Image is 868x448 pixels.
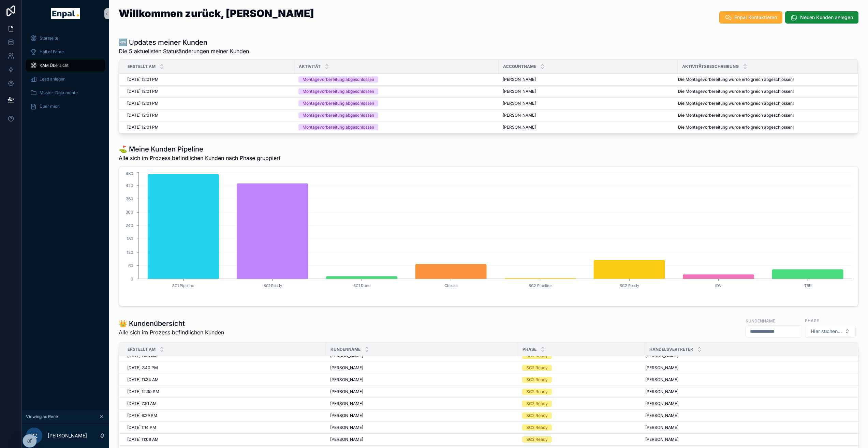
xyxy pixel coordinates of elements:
[719,11,782,24] button: Enpal Kontaktieren
[330,347,361,352] span: Kundenname
[40,63,69,68] span: KAM Übersicht
[126,223,133,228] tspan: 240
[127,401,322,406] a: [DATE] 7:51 AM
[330,413,363,418] span: [PERSON_NAME]
[51,8,80,19] img: App logo
[26,87,105,99] a: Muster-Dokumente
[522,413,641,419] a: SC2 Ready
[303,88,374,95] div: Montagevorbereitung abgeschlossen
[330,389,363,394] span: [PERSON_NAME]
[330,437,363,442] span: [PERSON_NAME]
[645,389,678,394] span: [PERSON_NAME]
[805,325,856,338] button: Select Button
[785,11,858,24] button: Neuen Kunden anlegen
[119,47,249,55] span: Die 5 aktuellsten Statusänderungen meiner Kunden
[127,101,159,106] span: [DATE] 12:01 PM
[526,365,548,371] div: SC2 Ready
[330,437,514,442] a: [PERSON_NAME]
[522,365,641,371] a: SC2 Ready
[444,283,458,288] text: Checks
[526,401,548,407] div: SC2 Ready
[330,365,514,371] a: [PERSON_NAME]
[645,437,849,442] a: [PERSON_NAME]
[126,183,133,188] tspan: 420
[522,389,641,395] a: SC2 Ready
[715,283,722,288] text: IDV
[645,437,678,442] span: [PERSON_NAME]
[26,414,58,419] span: Viewing as Rene
[303,76,374,83] div: Montagevorbereitung abgeschlossen
[127,77,159,82] span: [DATE] 12:01 PM
[526,389,548,395] div: SC2 Ready
[330,425,363,430] span: [PERSON_NAME]
[127,389,159,394] span: [DATE] 12:30 PM
[40,76,65,82] span: Lead anlegen
[26,46,105,58] a: Hall of Fame
[526,424,548,431] div: SC2 Ready
[127,413,322,418] a: [DATE] 6:29 PM
[48,432,87,439] p: [PERSON_NAME]
[127,425,322,430] a: [DATE] 1:14 PM
[31,432,38,440] span: RZ
[119,144,280,154] h1: ⛳ Meine Kunden Pipeline
[127,437,159,442] span: [DATE] 11:08 AM
[330,413,514,418] a: [PERSON_NAME]
[645,365,849,371] a: [PERSON_NAME]
[127,365,322,371] a: [DATE] 2:40 PM
[649,347,693,352] span: Handelsvertreter
[128,263,133,268] tspan: 60
[330,377,363,382] span: [PERSON_NAME]
[645,401,849,406] a: [PERSON_NAME]
[127,365,158,371] span: [DATE] 2:40 PM
[26,73,105,85] a: Lead anlegen
[503,77,536,82] span: [PERSON_NAME]
[22,27,109,121] div: scrollable content
[678,77,794,82] span: Die Montagevorbereitung wurde erfolgreich abgeschlossen!
[127,377,322,382] a: [DATE] 11:34 AM
[645,377,849,382] a: [PERSON_NAME]
[127,425,156,430] span: [DATE] 1:14 PM
[264,283,282,288] text: SC1 Ready
[127,89,159,94] span: [DATE] 12:01 PM
[303,124,374,130] div: Montagevorbereitung abgeschlossen
[303,112,374,118] div: Montagevorbereitung abgeschlossen
[645,425,849,430] a: [PERSON_NAME]
[119,38,249,47] h1: 🆕 Updates meiner Kunden
[678,89,794,94] span: Die Montagevorbereitung wurde erfolgreich abgeschlossen!
[678,113,794,118] span: Die Montagevorbereitung wurde erfolgreich abgeschlossen!
[522,424,641,431] a: SC2 Ready
[620,283,639,288] text: SC2 Ready
[811,328,842,335] span: Hier suchen...
[119,154,280,162] span: Alle sich im Prozess befindlichen Kunden nach Phase gruppiert
[127,236,133,241] tspan: 180
[330,377,514,382] a: [PERSON_NAME]
[645,413,678,418] span: [PERSON_NAME]
[131,276,133,281] tspan: 0
[40,35,58,41] span: Startseite
[734,14,777,21] span: Enpal Kontaktieren
[126,209,133,215] tspan: 300
[127,113,159,118] span: [DATE] 12:01 PM
[526,377,548,383] div: SC2 Ready
[746,318,775,324] label: Kundenname
[26,59,105,72] a: KAM Übersicht
[119,8,314,18] h1: Willkommen zurück, [PERSON_NAME]
[40,104,60,109] span: Über mich
[303,100,374,106] div: Montagevorbereitung abgeschlossen
[678,125,794,130] span: Die Montagevorbereitung wurde erfolgreich abgeschlossen!
[682,64,739,69] span: Aktivitätsbeschreibung
[126,196,133,201] tspan: 360
[804,283,812,288] text: TBK
[127,125,159,130] span: [DATE] 12:01 PM
[127,413,157,418] span: [DATE] 6:29 PM
[645,425,678,430] span: [PERSON_NAME]
[299,64,321,69] span: Aktivität
[805,317,819,323] label: Phase
[127,377,159,382] span: [DATE] 11:34 AM
[529,283,551,288] text: SC2 Pipeline
[127,389,322,394] a: [DATE] 12:30 PM
[503,89,536,94] span: [PERSON_NAME]
[330,401,363,406] span: [PERSON_NAME]
[526,436,548,443] div: SC2 Ready
[330,425,514,430] a: [PERSON_NAME]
